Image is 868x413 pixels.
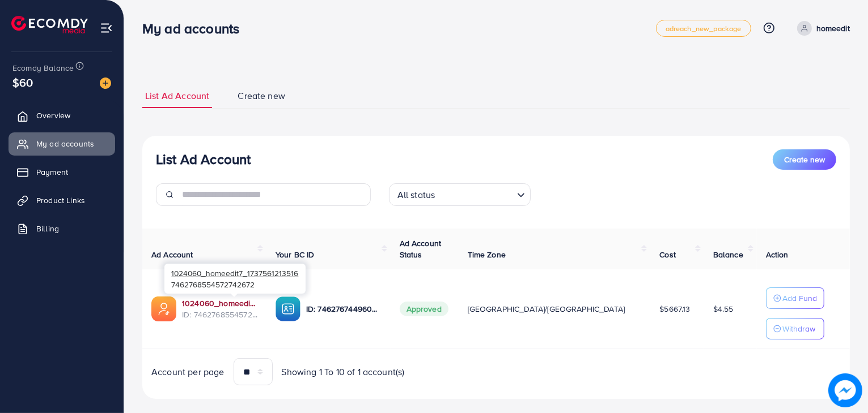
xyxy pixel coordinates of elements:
input: Search for option [438,184,512,203]
a: Billing [9,217,115,240]
a: Payment [9,161,115,183]
span: Create new [784,154,825,165]
span: Account per page [151,365,225,378]
h3: List Ad Account [156,151,251,167]
span: Time Zone [468,249,506,260]
span: adreach_new_package [666,25,742,32]
span: All status [395,187,438,203]
button: Create new [773,149,836,170]
p: ID: 7462767449604177937 [306,302,382,316]
span: $4.55 [713,303,734,315]
span: Overview [36,110,70,121]
span: My ad accounts [36,138,94,149]
span: ID: 7462768554572742672 [182,309,257,320]
a: homeedit [793,21,850,36]
img: menu [100,21,113,35]
img: ic-ba-acc.ded83a64.svg [276,296,300,321]
span: Balance [713,249,743,260]
span: List Ad Account [145,89,209,102]
a: 1024060_homeedit7_1737561213516 [182,298,257,309]
img: image [828,373,862,407]
a: adreach_new_package [656,20,751,37]
div: Search for option [389,183,531,206]
span: Billing [36,223,59,234]
span: [GEOGRAPHIC_DATA]/[GEOGRAPHIC_DATA] [468,303,625,315]
button: Withdraw [766,318,824,339]
a: Overview [9,104,115,127]
span: Cost [659,249,676,260]
span: Create new [238,89,285,102]
span: Product Links [36,195,85,206]
img: ic-ads-acc.e4c84228.svg [151,296,176,321]
span: Approved [400,302,448,316]
p: homeedit [816,21,850,35]
span: Ecomdy Balance [12,62,74,74]
button: Add Fund [766,287,824,309]
span: Showing 1 To 10 of 1 account(s) [282,365,405,378]
a: Product Links [9,189,115,212]
span: Payment [36,166,68,178]
span: Your BC ID [276,249,315,260]
a: My ad accounts [9,132,115,155]
p: Withdraw [782,322,815,335]
span: Ad Account [151,249,193,260]
img: image [100,78,111,89]
span: Ad Account Status [400,238,442,260]
span: Action [766,249,789,260]
span: $60 [12,74,33,91]
h3: My ad accounts [142,20,248,37]
p: Add Fund [782,291,817,305]
span: $5667.13 [659,303,690,315]
div: 7462768554572742672 [164,264,306,294]
img: logo [11,16,88,33]
span: 1024060_homeedit7_1737561213516 [171,268,298,278]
